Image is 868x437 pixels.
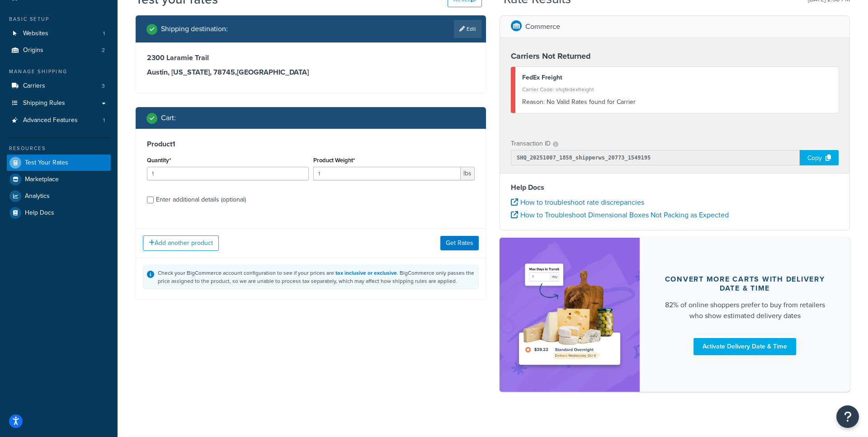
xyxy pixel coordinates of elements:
span: lbs [461,167,475,180]
button: Get Rates [440,236,479,250]
li: Advanced Features [7,112,111,129]
strong: Carriers Not Returned [511,50,591,62]
div: Resources [7,145,111,152]
div: Carrier Code: shqfedexfreight [522,83,832,96]
li: Carriers [7,78,111,94]
li: Websites [7,25,111,42]
a: Origins2 [7,42,111,59]
span: Origins [23,47,43,54]
label: Product Weight* [313,157,355,164]
a: How to Troubleshoot Dimensional Boxes Not Packing as Expected [511,210,729,220]
div: Basic Setup [7,15,111,23]
span: Carriers [23,82,45,90]
span: 3 [102,82,105,90]
input: 0 [147,167,309,180]
a: Edit [454,20,481,38]
a: Analytics [7,188,111,204]
div: Manage Shipping [7,68,111,75]
a: Activate Delivery Date & Time [693,338,796,355]
div: Enter additional details (optional) [156,193,246,206]
a: How to troubleshoot rate discrepancies [511,197,644,207]
a: Advanced Features1 [7,112,111,129]
span: 2 [102,47,105,54]
a: tax inclusive or exclusive [335,269,397,277]
img: feature-image-ddt-36eae7f7280da8017bfb280eaccd9c446f90b1fe08728e4019434db127062ab4.png [513,251,626,378]
a: Carriers3 [7,78,111,94]
input: 0.00 [313,167,461,180]
p: Commerce [525,20,560,33]
a: Websites1 [7,25,111,42]
span: 1 [103,117,105,124]
h2: Cart : [161,114,176,122]
h3: 2300 Laramie Trail [147,53,475,62]
h3: Austin, [US_STATE], 78745 , [GEOGRAPHIC_DATA] [147,68,475,77]
div: No Valid Rates found for Carrier [522,96,832,108]
span: Help Docs [25,209,54,217]
li: Origins [7,42,111,59]
span: Reason: [522,97,545,107]
input: Enter additional details (optional) [147,197,154,203]
button: Add another product [143,235,219,251]
div: FedEx Freight [522,71,832,84]
div: Convert more carts with delivery date & time [661,275,828,293]
a: Marketplace [7,171,111,188]
button: Open Resource Center [836,405,859,428]
div: Copy [800,150,839,165]
span: Advanced Features [23,117,78,124]
span: Shipping Rules [23,99,65,107]
h4: Help Docs [511,182,839,193]
a: Shipping Rules [7,95,111,112]
a: Help Docs [7,205,111,221]
div: Check your BigCommerce account configuration to see if your prices are . BigCommerce only passes ... [158,269,475,285]
span: Marketplace [25,176,59,183]
label: Quantity* [147,157,171,164]
span: 1 [103,30,105,38]
p: Transaction ID [511,137,551,150]
h3: Product 1 [147,140,475,149]
span: Analytics [25,193,50,200]
div: 82% of online shoppers prefer to buy from retailers who show estimated delivery dates [661,300,828,321]
span: Test Your Rates [25,159,68,167]
h2: Shipping destination : [161,25,228,33]
a: Test Your Rates [7,155,111,171]
span: Websites [23,30,48,38]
